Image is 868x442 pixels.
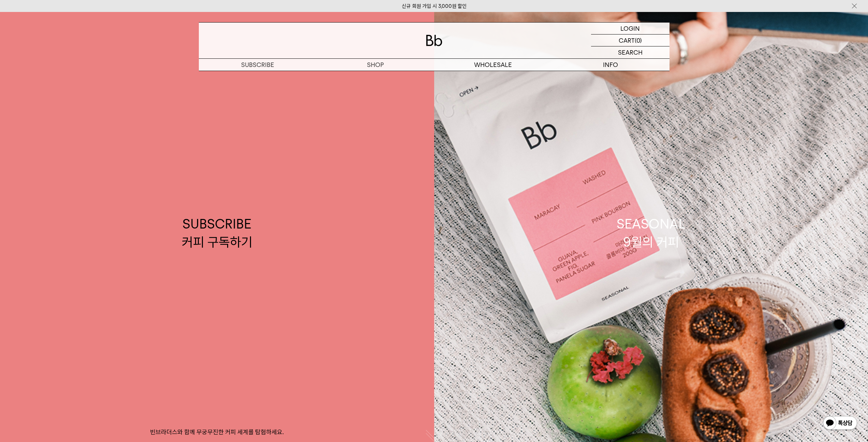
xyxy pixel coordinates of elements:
p: CART [619,34,635,46]
p: LOGIN [620,23,640,34]
img: 카카오톡 채널 1:1 채팅 버튼 [822,415,858,432]
a: 신규 회원 가입 시 3,000원 할인 [402,3,467,9]
p: WHOLESALE [434,59,552,71]
a: LOGIN [591,23,670,34]
a: CART (0) [591,34,670,46]
p: SEARCH [618,46,643,58]
a: SUBSCRIBE [199,59,317,71]
p: (0) [635,34,642,46]
div: SEASONAL 9월의 커피 [617,215,686,251]
img: 로고 [426,35,442,46]
a: SHOP [317,59,434,71]
p: INFO [552,59,670,71]
div: SUBSCRIBE 커피 구독하기 [182,215,252,251]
